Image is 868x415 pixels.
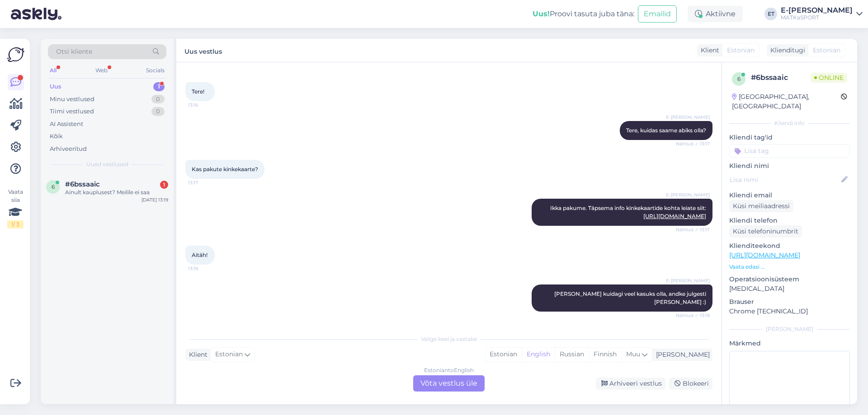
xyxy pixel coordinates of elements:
p: Kliendi tag'id [729,133,850,142]
div: Estonian to English [424,366,474,374]
div: Küsi meiliaadressi [729,200,793,212]
div: Russian [555,348,589,361]
div: English [522,348,555,361]
input: Lisa tag [729,144,850,158]
div: 1 / 3 [7,220,24,228]
p: [MEDICAL_DATA] [729,284,850,294]
div: Klient [185,350,208,359]
p: Vaata edasi ... [729,263,850,271]
a: [URL][DOMAIN_NAME] [729,251,800,259]
div: Ainult kauplusest? Meilile ei saa [65,188,168,196]
span: 13:17 [188,179,222,186]
div: Klient [697,46,719,55]
span: Tere! [192,88,204,95]
span: Uued vestlused [86,160,128,168]
button: Emailid [638,5,677,23]
span: Estonian [727,46,755,55]
div: Vaata siia [7,188,24,228]
p: Kliendi telefon [729,216,850,225]
div: [PERSON_NAME] [729,325,850,333]
p: Kliendi email [729,191,850,200]
div: Võta vestlus üle [413,375,485,392]
div: Klienditugi [767,46,805,55]
a: [URL][DOMAIN_NAME] [643,213,706,219]
input: Lisa nimi [730,175,840,185]
span: Ikka pakume. Täpsema info kinkekaartide kohta leiate siit: [550,205,706,219]
div: Küsi telefoninumbrit [729,225,802,238]
p: Chrome [TECHNICAL_ID] [729,307,850,316]
span: 6 [737,75,741,82]
div: 0 [151,107,165,116]
p: Brauser [729,297,850,307]
div: Minu vestlused [50,95,94,104]
span: Tere, kuidas saame abiks olla? [626,127,706,134]
div: 1 [160,181,168,189]
div: Tiimi vestlused [50,107,94,116]
span: [PERSON_NAME] kuidagi veel kasuks olla, andke julgesti [PERSON_NAME] :) [554,290,708,305]
div: Arhiveeritud [50,145,87,154]
div: Kõik [50,132,63,141]
span: Otsi kliente [56,47,92,56]
span: Estonian [813,46,840,55]
div: Estonian [485,348,522,361]
span: Estonian [215,350,243,359]
div: Uus [50,82,61,91]
p: Operatsioonisüsteem [729,275,850,284]
div: AI Assistent [50,120,83,129]
span: 6 [52,183,55,190]
div: Valige keel ja vastake [185,335,712,343]
div: Web [94,65,109,76]
div: Arhiveeri vestlus [596,378,665,390]
div: [GEOGRAPHIC_DATA], [GEOGRAPHIC_DATA] [732,92,841,111]
span: Nähtud ✓ 13:17 [676,140,710,147]
div: 1 [153,82,165,91]
span: Muu [626,350,640,358]
span: #6bssaaic [65,180,100,188]
b: Uus! [533,9,550,18]
div: [DATE] 13:19 [142,196,168,203]
a: E-[PERSON_NAME]MATKaSPORT [781,7,863,21]
span: E-[PERSON_NAME] [666,191,710,198]
span: Aitäh! [192,252,208,258]
span: 13:18 [188,265,222,272]
div: E-[PERSON_NAME] [781,7,853,14]
img: Askly Logo [7,46,24,63]
div: Kliendi info [729,119,850,127]
span: E-[PERSON_NAME] [666,114,710,121]
div: Finnish [589,348,621,361]
div: 0 [151,95,165,104]
span: E-[PERSON_NAME] [666,277,710,284]
div: # 6bssaaic [751,72,811,83]
p: Klienditeekond [729,241,850,251]
div: MATKaSPORT [781,14,853,21]
span: Kas pakute kinkekaarte? [192,166,258,173]
div: ET [764,8,777,20]
div: All [48,65,58,76]
div: Blokeeri [669,378,712,390]
p: Kliendi nimi [729,161,850,171]
span: Nähtud ✓ 13:17 [676,226,710,233]
span: 13:16 [188,102,222,108]
div: [PERSON_NAME] [652,350,710,359]
p: Märkmed [729,339,850,348]
span: Nähtud ✓ 13:18 [676,312,710,319]
span: Online [811,73,847,83]
div: Socials [144,65,166,76]
div: Aktiivne [688,6,743,22]
label: Uus vestlus [184,44,222,56]
div: Proovi tasuta juba täna: [533,9,634,19]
